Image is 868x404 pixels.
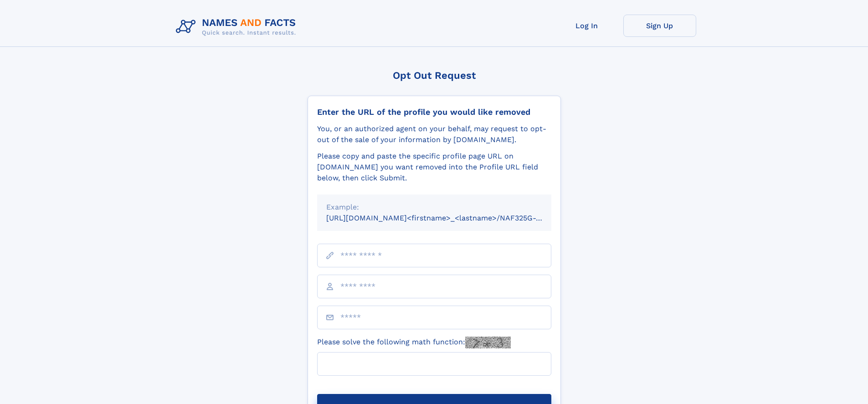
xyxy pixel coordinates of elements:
[308,70,561,81] div: Opt Out Request
[550,15,623,37] a: Log In
[317,123,551,145] div: You, or an authorized agent on your behalf, may request to opt-out of the sale of your informatio...
[326,214,569,222] small: [URL][DOMAIN_NAME]<firstname>_<lastname>/NAF325G-xxxxxxxx
[326,202,542,213] div: Example:
[317,151,551,184] div: Please copy and paste the specific profile page URL on [DOMAIN_NAME] you want removed into the Pr...
[317,107,551,117] div: Enter the URL of the profile you would like removed
[172,15,303,39] img: Logo Names and Facts
[317,337,511,348] label: Please solve the following math function:
[623,15,696,37] a: Sign Up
